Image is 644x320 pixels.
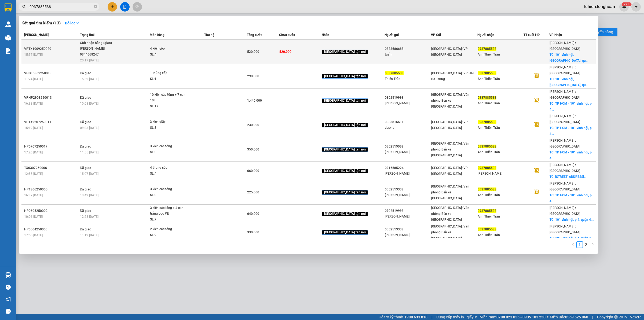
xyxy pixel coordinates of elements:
span: Người nhận [477,33,494,37]
span: 10:06 [DATE] [24,215,43,219]
span: [GEOGRAPHIC_DATA] tận nơi [322,230,368,235]
span: 290.000 [247,74,259,78]
span: [PERSON_NAME] : [GEOGRAPHIC_DATA] [550,114,580,124]
span: [GEOGRAPHIC_DATA] tận nơi [322,50,368,54]
span: 15:07 [DATE] [80,172,98,176]
span: Người gửi [385,33,399,37]
div: [PERSON_NAME] 0344668247 [80,46,120,57]
span: [GEOGRAPHIC_DATA]: VP [GEOGRAPHIC_DATA] [431,47,468,57]
div: 4 thung sốp [150,165,190,171]
div: Thiên Trân [385,76,431,82]
div: HP0605250002 [24,208,78,214]
span: 17:20 [DATE] [24,150,43,154]
a: 2 [583,242,589,248]
div: 0902519998 [385,95,431,101]
button: right [589,241,596,248]
div: 0902519998 [385,208,431,214]
span: 15:52 [DATE] [80,77,98,81]
span: [GEOGRAPHIC_DATA] tận nơi [322,123,368,128]
span: 660.000 [247,169,259,173]
span: [GEOGRAPHIC_DATA] tận nơi [322,98,368,103]
span: [GEOGRAPHIC_DATA] tận nơi [322,169,368,174]
span: 225.000 [247,190,259,194]
a: 1 [577,242,583,248]
span: [GEOGRAPHIC_DATA] tận nơi [322,190,368,195]
div: Anh Thiên Trân [478,101,524,106]
span: TC: TP HCM - 101 vĩnh hội, p 4... [550,193,592,203]
span: Đã giao [80,96,92,100]
span: 0937885538 [478,166,496,170]
span: TC: [STREET_ADDRESS]... [550,175,586,179]
div: SL: 3 [150,125,190,131]
li: 1 [576,241,583,248]
li: Previous Page [570,241,576,248]
span: 10:08 [DATE] [80,102,98,105]
div: 3 kiện các tông [150,186,190,192]
span: [GEOGRAPHIC_DATA]: VP [GEOGRAPHIC_DATA] [431,120,468,130]
span: 230.000 [247,123,259,127]
span: TT xuất HĐ [524,33,540,37]
div: Anh Thiên Trân [478,192,524,198]
span: 520.000 [247,50,259,54]
div: [PERSON_NAME] [478,171,524,176]
div: 3 kiện các tông + 4 can trắng bọc PE [150,205,190,217]
span: TC: 101 vĩnh hội, [GEOGRAPHIC_DATA], qu... [550,77,588,87]
div: Anh Thiên Trân [478,149,524,155]
span: Đã giao [80,71,92,75]
span: 0937885538 [478,187,496,191]
input: Tìm tên, số ĐT hoặc mã đơn [30,4,93,10]
span: close-circle [94,5,97,8]
span: notification [6,297,11,302]
span: [GEOGRAPHIC_DATA]: Văn phòng Bến xe [GEOGRAPHIC_DATA] [431,206,469,222]
div: SL: 7 [150,217,190,223]
span: 11:24 [DATE] [24,77,43,81]
span: [GEOGRAPHIC_DATA] tận nơi [322,74,368,79]
span: 350.000 [247,148,259,151]
span: TC: 101 vĩnh hội, p 4, quận 4,... [550,236,594,240]
div: SL: 3 [150,192,190,198]
div: HP0504250009 [24,227,78,232]
div: VHBT0809250013 [24,71,78,76]
span: Món hàng [150,33,164,37]
div: SL: 2 [150,232,190,238]
div: Anh Thiên Trân [478,76,524,82]
span: [GEOGRAPHIC_DATA]: Văn phòng Bến xe [GEOGRAPHIC_DATA] [431,185,469,200]
span: [GEOGRAPHIC_DATA] tận nơi [322,147,368,152]
div: 0983816611 [385,119,431,125]
span: TC: TP HCM - 101 vĩnh hội, p 4... [550,126,592,136]
div: VPTX2207250011 [24,119,78,125]
span: Đã giao [80,145,92,148]
div: Anh Thiên Trân [478,125,524,131]
span: [PERSON_NAME] : [GEOGRAPHIC_DATA] [550,225,580,234]
div: 0902519998 [385,227,431,232]
div: TX0307250006 [24,165,78,171]
span: left [572,243,575,246]
div: Anh Thiên Trân [478,232,524,238]
span: 15:57 [DATE] [24,53,43,57]
span: 12:28 [DATE] [80,215,98,219]
span: 640.000 [247,212,259,216]
span: VP Nhận [549,33,562,37]
div: tuấn [385,52,431,57]
span: Thu hộ [204,33,214,37]
span: Đã giao [80,166,92,170]
span: 15:19 [DATE] [24,126,43,130]
span: 1.440.000 [247,99,262,102]
button: left [570,241,576,248]
img: warehouse-icon [5,35,11,41]
span: [PERSON_NAME] : [GEOGRAPHIC_DATA] [550,182,580,191]
div: dương [385,125,431,131]
div: [PERSON_NAME] [385,214,431,219]
span: 11:12 [DATE] [80,233,98,237]
span: TC: 101 vĩnh hội, p 4, quận 4,... [550,218,594,222]
span: close-circle [94,4,97,9]
div: VPHP2908250013 [24,95,78,101]
span: Đã giao [80,120,92,124]
span: search [22,5,26,9]
span: TC: 101 vĩnh hội, [GEOGRAPHIC_DATA], qu... [550,53,588,62]
div: 0902519998 [385,144,431,149]
div: [PERSON_NAME] [385,149,431,155]
span: 0937885538 [385,71,404,75]
span: 20:17 [DATE] [80,58,98,62]
span: [PERSON_NAME] : [GEOGRAPHIC_DATA] [550,206,580,216]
